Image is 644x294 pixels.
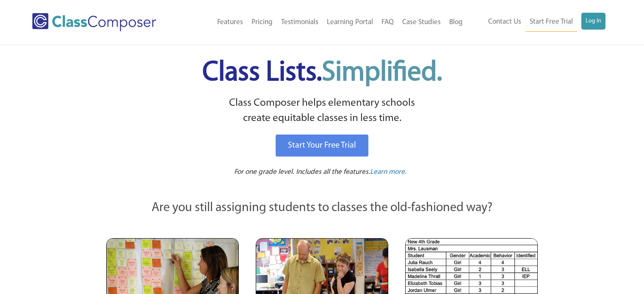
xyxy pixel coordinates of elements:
a: Pricing [247,13,277,32]
p: Are you still assigning students to classes the old-fashioned way? [106,199,538,217]
span: For one grade level. Includes all the features. [234,168,370,176]
a: Start Your Free Trial [276,135,368,157]
span: Start Your Free Trial [288,141,356,150]
a: Log In [581,13,605,30]
span: Learn more. [370,168,406,176]
a: FAQ [377,13,398,32]
a: Testimonials [277,13,323,32]
nav: Header Menu [183,13,467,32]
a: Learn more. [370,167,406,178]
a: Contact Us [484,13,525,31]
a: Learning Portal [323,13,377,32]
span: Simplified. [322,59,442,87]
a: Start Free Trial [525,13,577,32]
img: Class Composer [32,13,156,31]
p: Class Composer helps elementary schools create equitable classes in less time. [105,96,539,126]
a: Features [213,13,247,32]
span: Class Lists. [202,59,442,87]
a: Case Studies [398,13,445,32]
a: Blog [445,13,467,32]
nav: Header Menu [467,13,605,32]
